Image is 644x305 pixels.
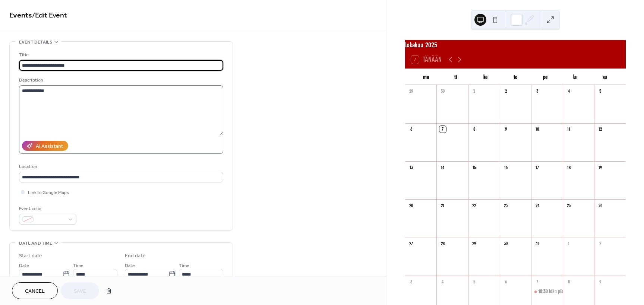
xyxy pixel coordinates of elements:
[19,38,52,46] span: Event details
[9,8,32,23] a: Events
[502,202,509,209] div: 23
[411,69,441,85] div: ma
[19,205,75,213] div: Event color
[408,278,414,285] div: 3
[471,164,477,171] div: 15
[502,126,509,133] div: 9
[19,239,52,247] span: Date and time
[565,164,572,171] div: 18
[471,88,477,94] div: 1
[28,189,69,197] span: Link to Google Maps
[534,164,540,171] div: 17
[125,252,146,260] div: End date
[502,88,509,94] div: 2
[597,88,604,94] div: 5
[439,240,446,247] div: 28
[530,69,560,85] div: pe
[502,240,509,247] div: 30
[19,252,42,260] div: Start date
[565,278,572,285] div: 8
[549,288,591,295] div: Idän pikajunan arvoitus
[471,202,477,209] div: 22
[408,202,414,209] div: 20
[125,262,135,270] span: Date
[25,287,45,295] span: Cancel
[439,202,446,209] div: 21
[534,240,540,247] div: 31
[19,76,222,84] div: Description
[19,262,29,270] span: Date
[73,262,83,270] span: Time
[439,278,446,285] div: 4
[534,126,540,133] div: 10
[471,278,477,285] div: 5
[408,240,414,247] div: 27
[565,240,572,247] div: 1
[439,164,446,171] div: 14
[501,69,530,85] div: to
[597,278,604,285] div: 9
[531,288,563,295] div: Idän pikajunan arvoitus
[590,69,620,85] div: su
[534,278,540,285] div: 7
[439,126,446,133] div: 7
[439,88,446,94] div: 30
[408,126,414,133] div: 6
[502,278,509,285] div: 6
[22,141,68,151] button: AI Assistant
[539,288,549,295] span: 18:30
[560,69,590,85] div: la
[408,164,414,171] div: 13
[597,126,604,133] div: 12
[12,282,58,299] button: Cancel
[565,88,572,94] div: 4
[597,164,604,171] div: 19
[32,8,67,23] span: / Edit Event
[471,240,477,247] div: 29
[597,202,604,209] div: 26
[534,202,540,209] div: 24
[179,262,189,270] span: Time
[502,164,509,171] div: 16
[471,69,501,85] div: ke
[36,143,63,150] div: AI Assistant
[408,88,414,94] div: 29
[565,202,572,209] div: 25
[471,126,477,133] div: 8
[565,126,572,133] div: 11
[19,163,222,171] div: Location
[441,69,471,85] div: ti
[405,40,626,51] div: lokakuu 2025
[597,240,604,247] div: 2
[19,51,222,59] div: Title
[534,88,540,94] div: 3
